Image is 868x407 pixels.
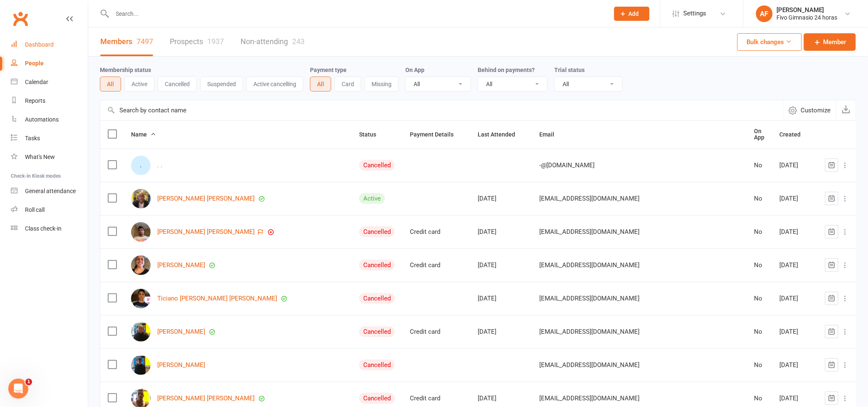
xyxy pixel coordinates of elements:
div: 1937 [207,37,224,46]
a: Calendar [11,73,88,92]
div: . [131,156,151,175]
iframe: Intercom live chat [8,379,28,399]
a: Tasks [11,129,88,148]
span: Add [629,10,639,17]
div: [DATE] [478,262,524,269]
div: AF [756,5,773,22]
div: [PERSON_NAME] [777,6,838,14]
a: Member [804,33,856,51]
button: Bulk changes [737,33,802,51]
div: [DATE] [780,262,810,269]
button: All [310,77,331,92]
div: Reports [25,97,45,104]
button: Status [359,129,385,139]
span: [EMAIL_ADDRESS][DOMAIN_NAME] [539,324,640,340]
div: No [754,395,765,402]
span: Created [780,131,810,138]
a: [PERSON_NAME] [157,328,205,335]
div: [DATE] [478,295,524,302]
a: . . [157,162,162,169]
a: Clubworx [10,8,31,29]
div: No [754,362,765,369]
div: [DATE] [780,362,810,369]
a: [PERSON_NAME] [157,362,205,369]
button: Email [539,129,563,139]
div: No [754,162,765,169]
div: People [25,60,44,67]
div: Cancelled [359,226,395,237]
div: [DATE] [478,228,524,236]
span: -@[DOMAIN_NAME] [539,157,595,173]
span: [EMAIL_ADDRESS][DOMAIN_NAME] [539,191,640,206]
span: Settings [684,4,707,23]
span: Email [539,131,563,138]
a: [PERSON_NAME] [PERSON_NAME] [157,228,255,236]
div: Credit card [410,328,463,335]
div: [DATE] [780,328,810,335]
div: Cancelled [359,360,395,370]
div: Class check-in [25,225,62,232]
button: All [100,77,121,92]
a: General attendance kiosk mode [11,182,88,201]
div: No [754,228,765,236]
a: [PERSON_NAME] [157,262,205,269]
div: [DATE] [478,395,524,402]
button: Customize [783,100,836,120]
button: Suspended [200,77,243,92]
div: Credit card [410,262,463,269]
div: Cancelled [359,326,395,337]
button: Cancelled [158,77,197,92]
button: Created [780,129,810,139]
div: General attendance [25,188,76,194]
div: Roll call [25,206,45,213]
div: [DATE] [478,195,524,202]
a: [PERSON_NAME] [PERSON_NAME] [157,395,255,402]
a: Automations [11,110,88,129]
div: Fivo Gimnasio 24 horas [777,14,838,21]
span: Customize [801,105,831,115]
div: [DATE] [780,195,810,202]
div: No [754,328,765,335]
a: Roll call [11,201,88,219]
a: Non-attending243 [241,27,305,56]
label: Trial status [554,67,585,73]
input: Search... [110,8,603,20]
div: [DATE] [780,162,810,169]
div: Cancelled [359,293,395,304]
div: Credit card [410,228,463,236]
button: Active [124,77,154,92]
label: On App [405,67,424,73]
span: [EMAIL_ADDRESS][DOMAIN_NAME] [539,290,640,306]
span: [EMAIL_ADDRESS][DOMAIN_NAME] [539,390,640,406]
div: No [754,195,765,202]
label: Payment type [310,67,347,73]
label: Behind on payments? [478,67,535,73]
a: Class kiosk mode [11,219,88,238]
div: Cancelled [359,260,395,271]
span: 1 [25,379,32,385]
div: Calendar [25,79,48,85]
div: No [754,262,765,269]
div: [DATE] [780,395,810,402]
div: 243 [292,37,305,46]
a: Prospects1937 [170,27,224,56]
input: Search by contact name [100,100,783,120]
button: Name [131,129,156,139]
button: Active cancelling [246,77,303,92]
div: Tasks [25,135,40,141]
button: Card [335,77,361,92]
div: Active [359,193,385,204]
span: Name [131,131,156,138]
span: [EMAIL_ADDRESS][DOMAIN_NAME] [539,257,640,273]
a: Reports [11,92,88,110]
div: Credit card [410,395,463,402]
a: [PERSON_NAME] [PERSON_NAME] [157,195,255,202]
div: No [754,295,765,302]
div: [DATE] [780,295,810,302]
button: Add [614,7,650,21]
div: [DATE] [478,328,524,335]
span: Member [823,37,846,47]
a: Ticiano [PERSON_NAME] [PERSON_NAME] [157,295,277,302]
label: Membership status [100,67,151,73]
div: Automations [25,116,59,123]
